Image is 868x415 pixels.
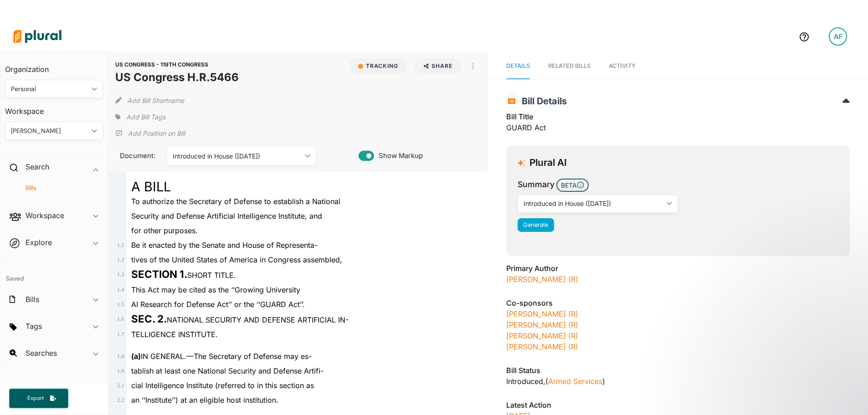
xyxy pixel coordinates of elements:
[506,297,850,308] h3: Co-sponsors
[131,381,314,390] span: cial Intelligence Institute (referred to in this section as
[115,110,165,124] div: Add tags
[26,294,39,304] h2: Bills
[117,242,124,248] span: 1 . 1
[548,53,591,79] a: RELATED BILLS
[374,151,423,161] span: Show Markup
[26,162,49,172] h2: Search
[131,300,305,309] span: AI Research for Defense Act’’ or the ‘‘GUARD Act’’.
[117,397,124,403] span: 2 . 2
[517,96,567,107] span: Bill Details
[26,237,52,247] h2: Explore
[506,331,578,340] a: [PERSON_NAME] (R)
[21,395,50,402] span: Export
[131,255,342,264] span: tives of the United States of America in Congress assembled,
[117,301,124,307] span: 1 . 5
[5,98,103,118] h3: Workspace
[524,199,663,208] div: Introduced in House ([DATE])
[506,275,578,284] a: [PERSON_NAME] (R)
[506,62,530,69] span: Details
[115,61,208,68] span: US CONGRESS - 119TH CONGRESS
[131,285,300,294] span: This Act may be cited as the ‘‘Growing University
[506,342,578,351] a: [PERSON_NAME] (R)
[26,348,57,358] h2: Searches
[131,315,349,324] span: NATIONAL SECURITY AND DEFENSE ARTIFICIAL IN-
[518,218,554,232] button: Generate
[115,127,185,140] div: Add Position Statement
[131,366,324,375] span: tablish at least one National Security and Defense Artifi-
[115,69,239,86] h1: US Congress H.R.5466
[349,58,407,74] button: Tracking
[131,313,167,325] strong: SEC. 2.
[837,384,859,406] iframe: Intercom live chat
[556,179,589,192] span: BETA
[415,58,462,74] button: Share
[131,211,322,220] span: Security and Defense Artificial Intelligence Institute, and
[506,376,850,387] div: Introduced , ( )
[131,226,198,235] span: for other purposes.
[609,62,636,69] span: Activity
[506,111,850,138] div: GUARD Act
[506,53,530,79] a: Details
[131,271,236,280] span: SHORT TITLE.
[506,309,578,318] a: [PERSON_NAME] (R)
[829,27,847,46] div: AF
[5,20,69,52] img: Logo for Plural
[26,321,42,331] h2: Tags
[0,263,108,285] h4: Saved
[117,331,124,338] span: 1 . 7
[411,58,465,74] button: Share
[127,93,184,108] button: Add Bill Shortname
[117,256,124,263] span: 1 . 2
[117,287,124,293] span: 1 . 4
[131,241,318,250] span: Be it enacted by the Senate and House of Representa-
[5,56,103,76] h3: Organization
[518,179,555,190] h3: Summary
[117,316,124,322] span: 1 . 6
[14,184,98,192] a: Bills
[131,179,171,195] span: A BILL
[131,197,340,206] span: To authorize the Secretary of Defense to establish a National
[9,389,68,408] button: Export
[131,352,141,361] strong: (a)
[117,353,124,359] span: 1 . 8
[548,61,591,70] div: RELATED BILLS
[173,151,302,161] div: Introduced in House ([DATE])
[686,327,868,390] iframe: Intercom notifications message
[523,221,548,228] span: Generate
[26,210,64,220] h2: Workspace
[131,330,218,339] span: TELLIGENCE INSTITUTE.
[117,271,124,277] span: 1 . 3
[506,400,850,410] h3: Latest Action
[131,395,278,405] span: an ‘‘Institute’’) at an eligible host institution.
[126,113,165,122] span: Add Bill Tags
[548,377,602,386] a: Armed Services
[506,111,850,122] h3: Bill Title
[115,151,156,161] span: Document:
[117,368,124,374] span: 1 . 9
[11,84,88,94] div: Personal
[11,126,88,136] div: [PERSON_NAME]
[117,382,124,389] span: 2 . 1
[131,352,312,361] span: IN GENERAL.—The Secretary of Defense may es-
[609,53,636,79] a: Activity
[506,320,578,329] a: [PERSON_NAME] (R)
[529,157,567,169] h3: Plural AI
[128,129,185,138] p: Add Position on Bill
[822,24,854,49] a: AF
[506,365,850,376] h3: Bill Status
[131,268,187,280] strong: SECTION 1.
[506,263,850,274] h3: Primary Author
